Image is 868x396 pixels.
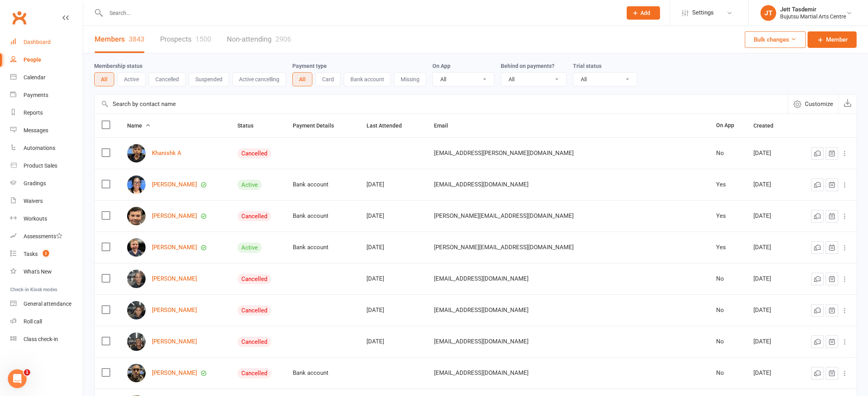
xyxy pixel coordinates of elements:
[24,109,43,116] div: Reports
[129,35,144,43] div: 3843
[367,276,419,282] div: [DATE]
[152,370,197,376] a: [PERSON_NAME]
[10,157,83,175] a: Product Sales
[152,276,197,282] a: [PERSON_NAME]
[237,305,271,316] div: Cancelled
[434,334,529,349] span: [EMAIL_ADDRESS][DOMAIN_NAME]
[716,338,739,345] div: No
[434,122,457,129] span: Email
[293,122,343,129] span: Payment Details
[292,63,327,69] label: Payment type
[434,121,457,130] button: Email
[10,33,83,51] a: Dashboard
[293,181,353,188] div: Bank account
[367,122,410,129] span: Last Attended
[10,139,83,157] a: Automations
[10,175,83,192] a: Gradings
[8,369,27,388] iframe: Intercom live chat
[237,368,271,378] div: Cancelled
[394,72,426,86] button: Missing
[152,181,197,188] a: [PERSON_NAME]
[10,122,83,139] a: Messages
[434,240,574,255] span: [PERSON_NAME][EMAIL_ADDRESS][DOMAIN_NAME]
[189,72,229,86] button: Suspended
[24,369,30,376] span: 1
[237,337,271,347] div: Cancelled
[10,330,83,348] a: Class kiosk mode
[237,211,271,221] div: Cancelled
[94,63,142,69] label: Membership status
[127,121,151,130] button: Name
[753,370,789,376] div: [DATE]
[367,338,419,345] div: [DATE]
[24,233,62,239] div: Assessments
[434,146,574,161] span: [EMAIL_ADDRESS][PERSON_NAME][DOMAIN_NAME]
[237,122,262,129] span: Status
[237,274,271,284] div: Cancelled
[237,243,262,253] div: Active
[501,63,554,69] label: Behind on payments?
[367,307,419,314] div: [DATE]
[10,69,83,86] a: Calendar
[10,51,83,69] a: People
[24,215,47,222] div: Workouts
[753,338,789,345] div: [DATE]
[344,72,391,86] button: Bank account
[808,31,857,48] a: Member
[716,370,739,376] div: No
[788,95,838,113] button: Customize
[434,271,529,286] span: [EMAIL_ADDRESS][DOMAIN_NAME]
[716,150,739,157] div: No
[24,301,71,307] div: General attendance
[237,148,271,159] div: Cancelled
[780,13,846,20] div: Bujutsu Martial Arts Centre
[24,74,46,80] div: Calendar
[745,31,806,48] button: Bulk changes
[152,338,197,345] a: [PERSON_NAME]
[293,213,353,219] div: Bank account
[227,26,291,53] a: Non-attending2906
[753,150,789,157] div: [DATE]
[293,370,353,376] div: Bank account
[293,121,343,130] button: Payment Details
[753,276,789,282] div: [DATE]
[24,145,55,151] div: Automations
[24,318,42,325] div: Roll call
[315,72,341,86] button: Card
[10,210,83,228] a: Workouts
[716,307,739,314] div: No
[24,268,52,275] div: What's New
[434,365,529,380] span: [EMAIL_ADDRESS][DOMAIN_NAME]
[152,244,197,251] a: [PERSON_NAME]
[10,313,83,330] a: Roll call
[24,57,41,63] div: People
[10,245,83,263] a: Tasks 2
[10,86,83,104] a: Payments
[826,35,848,44] span: Member
[10,295,83,313] a: General attendance kiosk mode
[10,263,83,281] a: What's New
[94,72,114,86] button: All
[434,177,529,192] span: [EMAIL_ADDRESS][DOMAIN_NAME]
[367,244,419,251] div: [DATE]
[10,228,83,245] a: Assessments
[805,99,833,109] span: Customize
[95,95,788,113] input: Search by contact name
[24,180,46,186] div: Gradings
[24,198,43,204] div: Waivers
[780,6,846,13] div: Jett Tasdemir
[367,213,419,219] div: [DATE]
[10,192,83,210] a: Waivers
[367,121,410,130] button: Last Attended
[152,150,181,157] a: Khanishk A
[104,7,616,18] input: Search...
[573,63,602,69] label: Trial status
[760,5,776,21] div: JT
[127,122,151,129] span: Name
[24,92,48,98] div: Payments
[432,63,450,69] label: On App
[367,181,419,188] div: [DATE]
[237,180,262,190] div: Active
[160,26,211,53] a: Prospects1500
[716,244,739,251] div: Yes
